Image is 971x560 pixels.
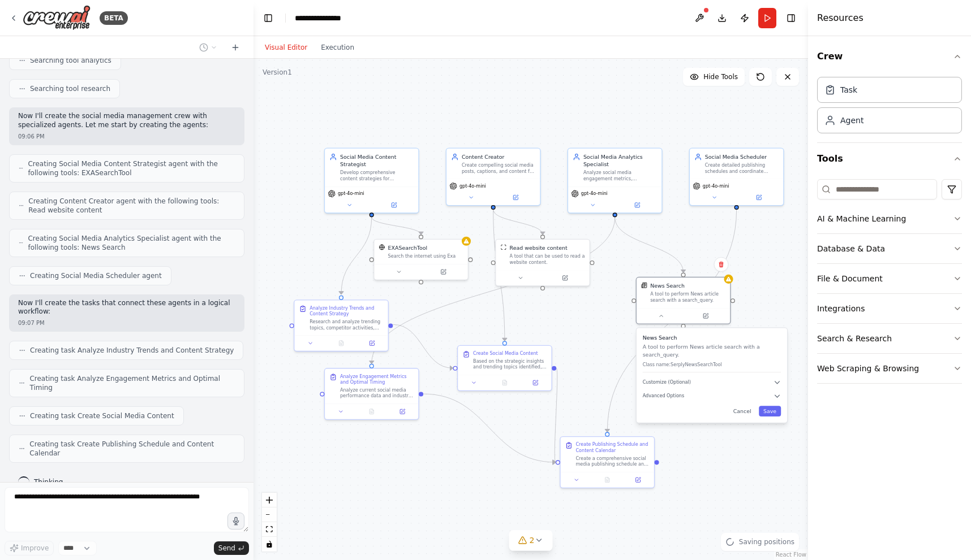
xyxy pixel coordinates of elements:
[583,170,657,181] div: Analyze social media engagement metrics, performance data, and audience behavior across {platform...
[389,407,415,416] button: Open in side panel
[636,277,731,324] div: SerplyNewsSearchToolNews SearchA tool to perform News article search with a search_query.News Sea...
[18,132,235,141] div: 09:06 PM
[262,537,277,552] button: toggle interactivity
[473,350,538,357] div: Create Social Media Content
[495,239,590,286] div: ScrapeWebsiteToolRead website contentA tool that can be used to read a website content.
[28,197,235,215] span: Creating Content Creator agent with the following tools: Read website content
[500,244,506,250] img: ScrapeWebsiteTool
[214,541,249,555] button: Send
[5,541,54,555] button: Improve
[258,41,314,54] button: Visual Editor
[30,56,111,65] span: Searching tool analytics
[462,153,535,160] div: Content Creator
[462,162,535,174] div: Create compelling social media posts, captions, and content for {platforms} based on the strategy...
[18,299,235,316] p: Now I'll create the tasks that connect these agents in a logical workflow:
[29,374,235,392] span: Creating task Analyze Engagement Metrics and Optimal Timing
[28,234,235,252] span: Creating Social Media Analytics Specialist agent with the following tools: News Search
[30,411,174,420] span: Creating task Create Social Media Content
[729,406,756,416] button: Cancel
[325,338,358,348] button: No output available
[817,294,962,323] button: Integrations
[423,390,556,466] g: Edge from 26fc5929-c719-42c7-a346-9a3a85a57890 to c57a0dc2-1613-4858-a989-3dbbfcd9efd8
[100,11,128,25] div: BETA
[604,210,741,432] g: Edge from 56c5c18c-f213-4b97-a726-e38d8274f21c to c57a0dc2-1613-4858-a989-3dbbfcd9efd8
[643,379,691,385] span: Customize (Optional)
[643,362,781,368] p: Class name: SerplyNewsSearchTool
[684,311,727,320] button: Open in side panel
[530,535,535,546] span: 2
[817,143,962,175] button: Tools
[689,147,784,206] div: Social Media SchedulerCreate detailed publishing schedules and coordinate content distribution ac...
[643,392,781,400] button: Advanced Options
[28,159,235,177] span: Creating Social Media Content Strategist agent with the following tools: EXASearchTool
[783,10,799,26] button: Hide right sidebar
[560,436,655,488] div: Create Publishing Schedule and Content CalendarCreate a comprehensive social media publishing sch...
[34,477,70,487] span: Thinking...
[262,493,277,552] div: React Flow controls
[641,282,647,288] img: SerplyNewsSearchTool
[473,358,547,370] div: Based on the strategic insights and trending topics identified, create compelling social media co...
[703,72,738,81] span: Hide Tools
[195,41,222,54] button: Switch to previous chat
[18,112,235,129] p: Now I'll create the social media management crew with specialized agents. Let me start by creatin...
[388,244,427,251] div: EXASearchTool
[625,475,651,484] button: Open in side panel
[817,264,962,293] button: File & Document
[338,190,364,197] span: gpt-4o-mini
[373,239,469,280] div: EXASearchToolEXASearchToolSearch the internet using Exa
[543,274,586,283] button: Open in side panel
[776,552,806,558] a: React Flow attribution
[324,147,419,213] div: Social Media Content StrategistDevelop comprehensive content strategies for {industry} by analyzi...
[388,253,463,259] div: Search the internet using Exa
[262,522,277,537] button: fit view
[372,201,415,210] button: Open in side panel
[817,324,962,353] button: Search & Research
[817,72,962,142] div: Crew
[314,41,361,54] button: Execution
[457,345,552,391] div: Create Social Media ContentBased on the strategic insights and trending topics identified, create...
[324,368,419,420] div: Analyze Engagement Metrics and Optimal TimingAnalyze current social media performance data and in...
[643,379,781,386] button: Customize (Optional)
[340,170,414,181] div: Develop comprehensive content strategies for {industry} by analyzing trending topics, competitor ...
[310,319,383,331] div: Research and analyze trending topics, competitor activities, and audience preferences in the {ind...
[337,217,375,294] g: Edge from 03c039ba-b139-4f2e-b769-4274d053af21 to 3b3fef23-aaa3-44c9-83d2-5b3fb3cdaf11
[840,84,857,95] div: Task
[218,544,235,553] span: Send
[5,487,249,532] textarea: To enrich screen reader interactions, please activate Accessibility in Grammarly extension settings
[368,217,425,235] g: Edge from 03c039ba-b139-4f2e-b769-4274d053af21 to fe83c689-53af-4738-ab6e-f179a59bc2ec
[260,10,276,26] button: Hide left sidebar
[575,455,649,467] div: Create a comprehensive social media publishing schedule and content calendar that incorporates th...
[548,364,564,466] g: Edge from c438aafb-5d2c-48fa-91c4-d8be5b52dd10 to c57a0dc2-1613-4858-a989-3dbbfcd9efd8
[459,183,486,189] span: gpt-4o-mini
[759,406,781,416] button: Save
[650,282,685,289] div: News Search
[18,319,235,327] div: 09:07 PM
[705,153,779,160] div: Social Media Scheduler
[368,217,618,363] g: Edge from 8e46af85-1221-4c9a-9410-4b437baafed2 to 26fc5929-c719-42c7-a346-9a3a85a57890
[23,5,91,31] img: Logo
[714,257,729,272] button: Delete node
[263,68,292,77] div: Version 1
[262,493,277,507] button: zoom in
[817,41,962,72] button: Crew
[226,41,244,54] button: Start a new chat
[21,544,49,553] span: Improve
[30,271,162,280] span: Creating Social Media Scheduler agent
[643,334,781,341] h3: News Search
[817,354,962,383] button: Web Scraping & Browsing
[262,507,277,522] button: zoom out
[705,162,779,174] div: Create detailed publishing schedules and coordinate content distribution across {platforms}, ensu...
[817,175,962,393] div: Tools
[340,153,414,168] div: Social Media Content Strategist
[294,299,389,351] div: Analyze Industry Trends and Content StrategyResearch and analyze trending topics, competitor acti...
[683,68,745,86] button: Hide Tools
[817,11,863,25] h4: Resources
[739,537,794,546] span: Saving positions
[737,193,780,202] button: Open in side panel
[359,338,385,348] button: Open in side panel
[355,407,388,416] button: No output available
[30,84,110,93] span: Searching tool research
[509,530,553,551] button: 2
[510,244,568,251] div: Read website content
[488,378,521,387] button: No output available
